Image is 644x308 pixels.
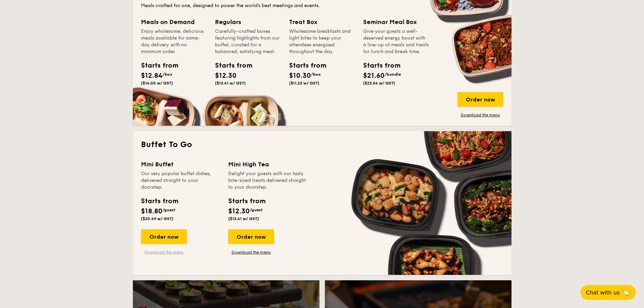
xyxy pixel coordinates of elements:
[363,72,385,80] span: $21.60
[289,28,355,55] div: Wholesome breakfasts and light bites to keep your attendees energised throughout the day.
[215,28,281,55] div: Carefully-crafted boxes featuring highlights from our buffet, curated for a balanced, satisfying ...
[311,72,321,77] span: /box
[215,17,281,27] div: Regulars
[141,216,173,221] span: ($20.49 w/ GST)
[141,81,173,86] span: ($14.00 w/ GST)
[141,160,220,169] div: Mini Buffet
[141,139,503,150] h2: Buffet To Go
[385,72,401,77] span: /bundle
[141,170,220,191] div: Our very popular buffet dishes, delivered straight to your doorstep.
[457,112,503,118] a: Download the menu
[289,17,355,27] div: Treat Box
[457,92,503,107] div: Order now
[586,289,620,296] span: Chat with us
[141,250,187,255] a: Download the menu
[363,81,395,86] span: ($23.54 w/ GST)
[141,61,171,71] div: Starts from
[363,61,393,71] div: Starts from
[228,250,274,255] a: Download the menu
[141,72,163,80] span: $12.84
[163,208,175,212] span: /guest
[141,196,178,206] div: Starts from
[250,208,263,212] span: /guest
[228,207,250,215] span: $12.30
[363,17,429,27] div: Seminar Meal Box
[215,81,246,86] span: ($13.41 w/ GST)
[580,285,636,300] button: Chat with us🦙
[141,17,207,27] div: Meals on Demand
[289,61,319,71] div: Starts from
[622,289,630,297] span: 🦙
[289,81,319,86] span: ($11.23 w/ GST)
[141,207,163,215] span: $18.80
[215,72,237,80] span: $12.30
[141,229,187,244] div: Order now
[228,196,265,206] div: Starts from
[228,229,274,244] div: Order now
[228,160,307,169] div: Mini High Tea
[289,72,311,80] span: $10.30
[163,72,172,77] span: /box
[141,2,503,9] div: Meals crafted for one, designed to power the world's best meetings and events.
[228,170,307,191] div: Delight your guests with our tasty bite-sized treats delivered straight to your doorstep.
[215,61,245,71] div: Starts from
[228,216,259,221] span: ($13.41 w/ GST)
[141,28,207,55] div: Enjoy wholesome, delicious meals available for same-day delivery with no minimum order.
[363,28,429,55] div: Give your guests a well-deserved energy boost with a line-up of meals and treats for lunch and br...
